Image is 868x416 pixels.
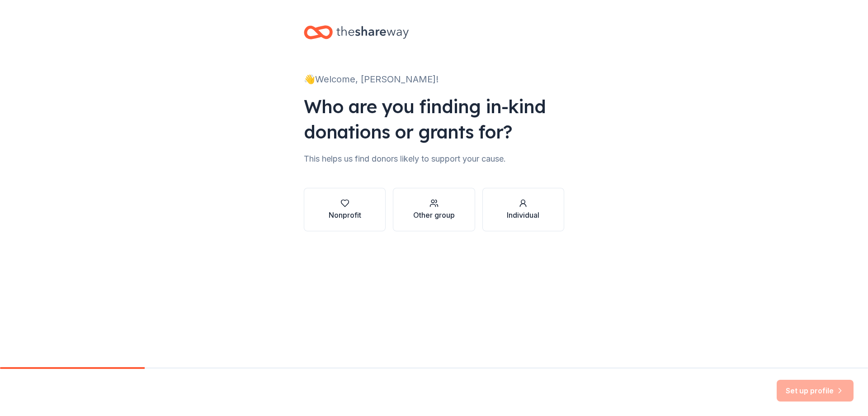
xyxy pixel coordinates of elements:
div: Other group [413,210,455,220]
button: Nonprofit [304,188,386,231]
div: Nonprofit [329,210,361,220]
div: This helps us find donors likely to support your cause. [304,152,564,166]
button: Other group [393,188,475,231]
button: Individual [482,188,564,231]
div: 👋 Welcome, [PERSON_NAME]! [304,72,564,86]
div: Who are you finding in-kind donations or grants for? [304,94,564,144]
div: Individual [507,210,539,220]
